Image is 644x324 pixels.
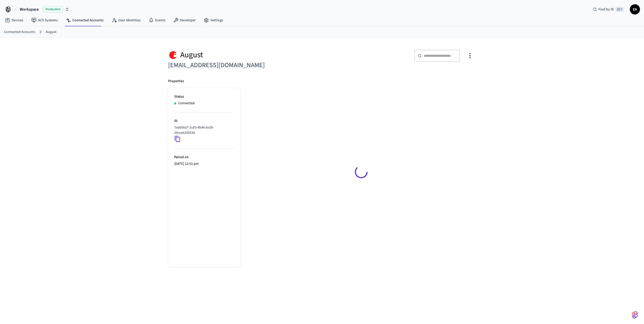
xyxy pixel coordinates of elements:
[145,16,169,25] a: Events
[46,29,56,35] a: August
[168,60,319,70] h6: [EMAIL_ADDRESS][DOMAIN_NAME]
[598,7,614,12] span: Find by ID
[174,125,232,136] p: 7ea608a7-2cd3-4b46-bc09-29cce6245538
[630,4,640,14] button: EA
[1,16,27,25] a: Devices
[108,16,145,25] a: User Identities
[168,50,319,60] div: August
[20,6,39,12] span: Workspace
[178,101,195,106] p: Connected
[4,29,35,35] a: Connected Accounts
[200,16,227,25] a: Settings
[615,7,624,12] span: ⌘ K
[62,16,108,25] a: Connected Accounts
[168,79,184,84] p: Properties
[589,5,628,14] div: Find by ID⌘ K
[27,16,62,25] a: ACS Systems
[174,161,234,167] p: [DATE] 12:51 pm
[174,118,234,124] p: ID
[169,16,200,25] a: Developer
[632,311,638,319] img: SeamLogoGradient.69752ec5.svg
[43,6,63,13] span: Production
[168,50,178,60] img: August Logo, Square
[630,5,639,14] span: EA
[174,94,234,99] p: Status
[174,155,234,160] p: Paired on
